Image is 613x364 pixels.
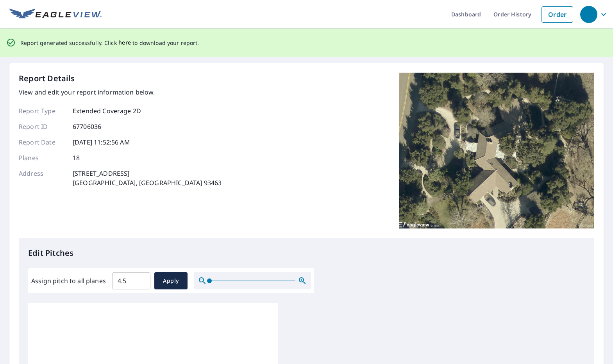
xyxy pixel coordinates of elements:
p: [STREET_ADDRESS] [GEOGRAPHIC_DATA], [GEOGRAPHIC_DATA] 93463 [73,169,222,187]
p: Report generated successfully. Click to download your report. [20,38,199,48]
p: Report Type [19,106,66,116]
p: View and edit your report information below. [19,87,222,97]
p: Edit Pitches [28,247,585,259]
img: Top image [399,73,594,229]
button: Apply [154,272,188,289]
p: Report Date [19,137,66,147]
p: 18 [73,153,80,162]
button: here [118,38,131,48]
p: Extended Coverage 2D [73,106,141,116]
p: [DATE] 11:52:56 AM [73,137,130,147]
img: EV Logo [9,9,102,20]
p: Report Details [19,73,75,84]
p: Report ID [19,122,66,131]
a: Order [542,6,573,23]
p: Planes [19,153,66,162]
input: 00.0 [112,270,150,292]
p: 67706036 [73,122,101,131]
label: Assign pitch to all planes [31,276,106,285]
span: Apply [161,276,181,286]
p: Address [19,169,66,187]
